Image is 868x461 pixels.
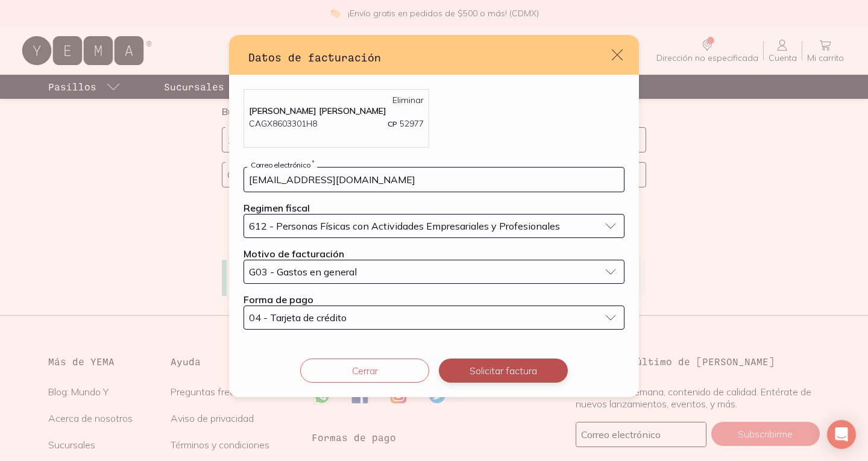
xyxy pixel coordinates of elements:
button: 612 - Personas Físicas con Actividades Empresariales y Profesionales [244,214,624,238]
label: Motivo de facturación [244,248,344,260]
span: CP [388,119,397,128]
button: Solicitar factura [439,359,568,383]
label: Forma de pago [244,293,313,306]
div: Open Intercom Messenger [827,420,856,449]
h3: Datos de facturación [248,49,610,65]
span: G03 - Gastos en general [249,267,357,277]
p: CAGX8603301H8 [249,118,317,130]
button: G03 - Gastos en general [244,260,624,284]
label: Correo electrónico [247,160,317,169]
p: 52977 [388,118,424,130]
span: 04 - Tarjeta de crédito [249,313,347,322]
span: 612 - Personas Físicas con Actividades Empresariales y Profesionales [249,221,560,231]
div: default [229,35,639,397]
label: Regimen fiscal [244,202,310,214]
p: [PERSON_NAME] [PERSON_NAME] [249,105,424,116]
a: Eliminar [392,95,424,105]
button: 04 - Tarjeta de crédito [244,306,624,330]
button: Cerrar [300,359,429,383]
